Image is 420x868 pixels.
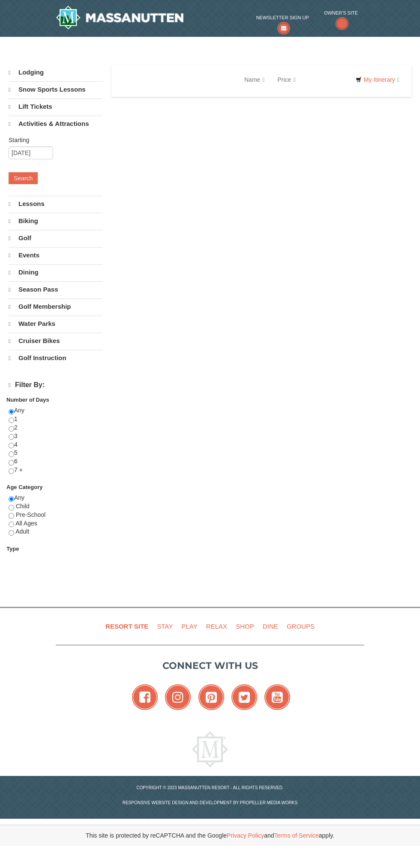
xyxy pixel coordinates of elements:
[9,116,103,132] a: Activities & Attractions
[49,784,371,791] p: Copyright © 2023 Massanutten Resort - All Rights Reserved.
[86,831,334,840] span: This site is protected by reCAPTCHA and the Google and apply.
[178,617,201,636] a: Play
[9,172,38,184] button: Search
[227,832,264,839] a: Privacy Policy
[15,520,37,527] span: All Ages
[259,617,282,636] a: Dine
[56,6,183,30] img: Massanutten Resort Logo
[203,617,231,636] a: Relax
[153,617,176,636] a: Stay
[6,397,49,403] strong: Number of Days
[56,659,364,673] p: Connect with us
[324,9,358,31] a: Owner's Site
[238,71,271,88] a: Name
[324,9,358,17] span: Owner's Site
[102,617,152,636] a: Resort Site
[9,264,103,280] a: Dining
[271,71,302,88] a: Price
[15,528,29,535] span: Adult
[9,81,103,98] a: Snow Sports Lessons
[56,6,183,30] a: Massanutten Resort
[9,65,103,81] a: Lodging
[9,247,103,263] a: Events
[9,406,103,483] div: Any 1 2 3 4 5 6 7 +
[123,800,298,805] a: Responsive website design and development by Propeller Media Works
[9,298,103,315] a: Golf Membership
[9,281,103,298] a: Season Pass
[9,316,103,332] a: Water Parks
[9,136,96,144] label: Starting
[192,731,228,767] img: Massanutten Resort Logo
[16,511,45,518] span: Pre-School
[9,98,103,115] a: Lift Tickets
[9,381,103,389] h4: Filter By:
[6,484,43,490] strong: Age Category
[9,494,103,545] div: Any
[9,213,103,229] a: Biking
[6,546,19,552] strong: Type
[274,832,319,839] a: Terms of Service
[232,617,258,636] a: Shop
[350,73,405,86] a: My Itinerary
[283,617,318,636] a: Groups
[9,196,103,212] a: Lessons
[9,333,103,349] a: Cruiser Bikes
[256,13,309,31] a: Newsletter Sign Up
[9,350,103,366] a: Golf Instruction
[16,503,30,510] span: Child
[9,230,103,246] a: Golf
[256,13,309,22] span: Newsletter Sign Up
